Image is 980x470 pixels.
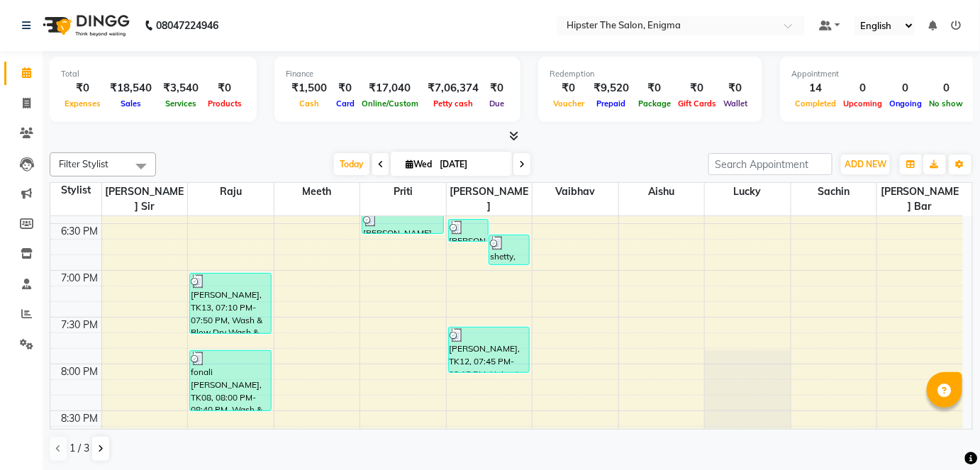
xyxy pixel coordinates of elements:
[59,364,101,379] div: 8:00 PM
[156,6,218,45] b: 08047224946
[362,212,443,233] div: [PERSON_NAME], TK09, 06:30 PM-06:45 PM, Threading Eyebrows,Threading Upper Lip
[61,80,104,96] div: ₹0
[204,99,245,108] span: Products
[296,99,323,108] span: Cash
[59,158,108,169] span: Filter Stylist
[36,6,133,45] img: logo
[841,155,890,174] button: ADD NEW
[402,159,435,169] span: Wed
[486,99,508,108] span: Due
[484,80,509,96] div: ₹0
[286,80,333,96] div: ₹1,500
[334,153,369,175] span: Today
[720,80,751,96] div: ₹0
[791,99,840,108] span: Completed
[190,274,271,333] div: [PERSON_NAME], TK13, 07:10 PM-07:50 PM, Wash & Blow Dry Wash & Blow Dry Mid Length
[435,154,506,175] input: 2025-09-03
[358,80,422,96] div: ₹17,040
[286,68,509,80] div: Finance
[635,99,674,108] span: Package
[886,99,926,108] span: Ongoing
[333,80,358,96] div: ₹0
[204,80,245,96] div: ₹0
[533,183,618,201] span: vaibhav
[926,80,967,96] div: 0
[50,183,101,198] div: Stylist
[791,80,840,96] div: 14
[708,153,833,175] input: Search Appointment
[674,80,720,96] div: ₹0
[59,318,101,332] div: 7:30 PM
[274,183,360,201] span: meeth
[157,80,204,96] div: ₹3,540
[705,183,791,201] span: Lucky
[61,68,245,80] div: Total
[360,183,446,201] span: priti
[449,220,489,241] div: [PERSON_NAME], TK10, 06:35 PM-06:50 PM, Men's Grooming Men's Shave - Junior Stylist
[635,80,674,96] div: ₹0
[104,80,157,96] div: ₹18,540
[489,235,529,264] div: shetty, TK11, 06:45 PM-07:05 PM, Hair Wash & Blast Dry Hair Wash & Blast Dry - Women's
[430,99,477,108] span: Petty cash
[188,183,274,201] span: Raju
[550,80,588,96] div: ₹0
[840,80,886,96] div: 0
[422,80,484,96] div: ₹7,06,374
[674,99,720,108] span: Gift Cards
[594,99,630,108] span: Prepaid
[59,271,101,286] div: 7:00 PM
[59,411,101,426] div: 8:30 PM
[59,224,101,239] div: 6:30 PM
[69,441,89,456] span: 1 / 3
[926,99,967,108] span: No show
[117,99,145,108] span: Sales
[102,183,188,216] span: [PERSON_NAME] sir
[449,328,530,372] div: [PERSON_NAME], TK12, 07:45 PM-08:15 PM, Haircuts Men's Haircut - Junior Stylist
[845,159,886,169] span: ADD NEW
[877,183,963,216] span: [PERSON_NAME] bar
[588,80,635,96] div: ₹9,520
[550,68,751,80] div: Redemption
[550,99,588,108] span: Voucher
[886,80,926,96] div: 0
[190,351,271,410] div: fonali [PERSON_NAME], TK08, 08:00 PM-08:40 PM, Wash & Blow Dry Wash & Blow Dry Mid Length
[447,183,533,216] span: [PERSON_NAME]
[358,99,422,108] span: Online/Custom
[162,99,200,108] span: Services
[333,99,358,108] span: Card
[840,99,886,108] span: Upcoming
[720,99,751,108] span: Wallet
[791,183,877,201] span: sachin
[619,183,705,201] span: Aishu
[791,68,967,80] div: Appointment
[61,99,104,108] span: Expenses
